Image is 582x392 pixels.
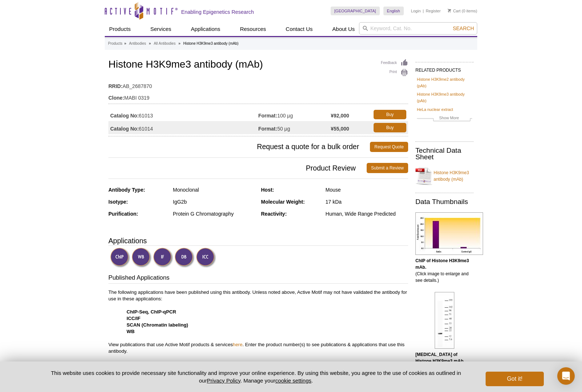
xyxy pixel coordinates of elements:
strong: Antibody Type: [108,187,145,193]
div: Protein G Chromatography [173,211,255,217]
p: (Click image to enlarge and see details.) [415,351,474,377]
img: Dot Blot Validated [175,248,195,268]
a: Print [381,69,408,77]
td: 61013 [108,108,258,121]
li: (0 items) [448,7,477,15]
td: 100 µg [258,108,331,121]
a: Login [411,8,421,13]
strong: ¥55,000 [331,125,349,132]
a: English [383,7,404,15]
strong: ICC/IF [127,316,140,321]
h1: Histone H3K9me3 antibody (mAb) [108,59,408,71]
div: Human, Wide Range Predicted [326,211,408,217]
img: Immunofluorescence Validated [153,248,173,268]
a: Buy [374,123,406,132]
h2: Data Thumbnails [415,199,474,205]
a: About Us [328,22,359,36]
strong: Host: [261,187,274,193]
h2: Technical Data Sheet [415,147,474,160]
a: Products [108,40,122,47]
strong: Catalog No: [110,125,139,132]
a: All Antibodies [154,40,176,47]
button: Got it! [486,372,544,386]
button: cookie settings [275,377,311,384]
strong: Reactivity: [261,211,287,217]
span: Request a quote for a bulk order [108,142,370,152]
li: » [124,41,126,45]
strong: Molecular Weight: [261,199,305,205]
td: AB_2687870 [108,79,408,90]
a: Histone H3K9me2 antibody (pAb) [417,76,472,89]
div: IgG2b [173,199,255,205]
span: Product Review [108,163,367,173]
div: 17 kDa [326,199,408,205]
div: Open Intercom Messenger [557,367,575,385]
a: Histone H3K9me3 antibody (mAb) [415,165,474,187]
li: » [149,41,151,45]
img: Immunocytochemistry Validated [196,248,216,268]
strong: RRID: [108,83,123,89]
li: » [178,41,180,45]
strong: ¥92,000 [331,112,349,119]
a: Submit a Review [367,163,408,173]
strong: SCAN (Chromatin labeling) [127,322,188,328]
b: ChIP of Histone H3K9me3 mAb. [415,258,469,270]
strong: Isotype: [108,199,128,205]
strong: WB [127,329,135,334]
a: Register [426,8,441,13]
img: Western Blot Validated [132,248,152,268]
a: Histone H3K9me3 antibody (pAb) [417,91,472,104]
input: Keyword, Cat. No. [359,22,477,35]
strong: Format: [258,112,277,119]
div: Mouse [326,187,408,193]
span: Search [453,25,474,31]
a: here [233,342,242,347]
li: Histone H3K9me3 antibody (mAb) [183,41,239,45]
h3: Applications [108,235,408,246]
a: Request Quote [370,142,408,152]
strong: Format: [258,125,277,132]
a: Privacy Policy [207,377,240,384]
a: Buy [374,110,406,119]
strong: Catalog No: [110,112,139,119]
h2: RELATED PRODUCTS [415,62,474,75]
img: Histone H3K9me3 antibody (mAb) tested by Western blot. [435,292,454,349]
img: Your Cart [448,9,451,12]
strong: ChIP-Seq, ChIP-qPCR [127,309,176,315]
h2: Enabling Epigenetics Research [181,9,254,15]
a: Cart [448,8,461,13]
a: Resources [236,22,271,36]
a: Contact Us [281,22,317,36]
a: Services [146,22,176,36]
h3: Published Applications [108,273,408,284]
p: The following applications have been published using this antibody. Unless noted above, Active Mo... [108,289,408,355]
b: [MEDICAL_DATA] of Histone H3K9me3 mAb. [415,352,465,364]
a: Applications [187,22,225,36]
td: 61014 [108,121,258,134]
a: Show More [417,115,472,123]
div: Monoclonal [173,187,255,193]
li: | [423,7,424,15]
img: Histone H3K9me3 antibody (mAb) tested by ChIP. [415,212,483,255]
td: 50 µg [258,121,331,134]
a: [GEOGRAPHIC_DATA] [331,7,380,15]
a: Feedback [381,59,408,67]
p: (Click image to enlarge and see details.) [415,257,474,284]
strong: Purification: [108,211,138,217]
button: Search [451,25,476,32]
p: This website uses cookies to provide necessary site functionality and improve your online experie... [38,369,474,384]
img: ChIP Validated [110,248,130,268]
a: Products [105,22,135,36]
strong: Clone: [108,95,124,101]
td: MABI 0319 [108,90,408,102]
a: Antibodies [129,40,146,47]
a: HeLa nuclear extract [417,106,453,113]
